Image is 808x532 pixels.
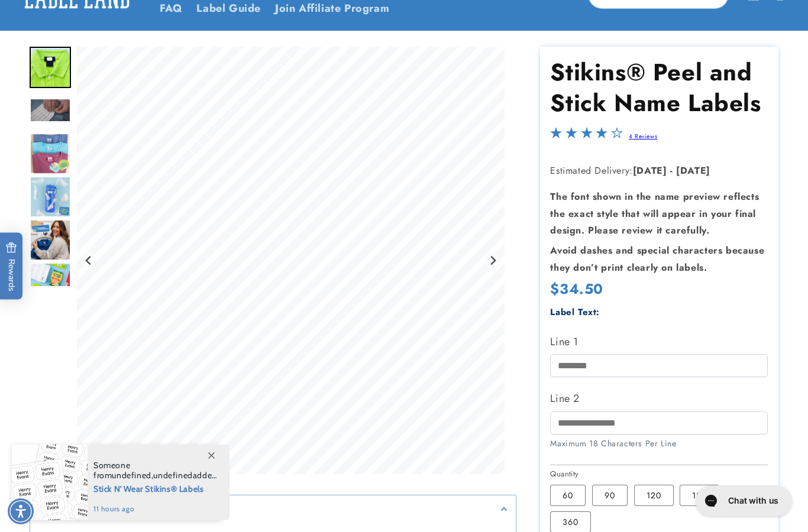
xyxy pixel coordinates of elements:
span: 4.0-star overall rating [550,130,622,144]
span: undefined [112,470,151,481]
span: Stick N' Wear Stikins® Labels [93,481,217,495]
span: FAQ [160,2,183,15]
span: Rewards [6,242,17,291]
label: 60 [550,485,586,506]
h1: Stikins® Peel and Stick Name Labels [550,57,768,118]
div: Maximum 18 Characters Per Line [550,437,768,450]
strong: Avoid dashes and special characters because they don’t print clearly on labels. [550,244,764,274]
label: 120 [634,485,674,506]
label: Line 1 [550,332,768,351]
strong: [DATE] [633,164,667,177]
a: 4 Reviews - open in a new tab [629,132,657,141]
div: Go to slide 5 [30,176,71,218]
span: Join Affiliate Program [275,2,389,15]
span: 11 hours ago [93,504,217,514]
div: Go to slide 7 [30,262,71,304]
span: $34.50 [550,278,603,299]
img: stick and wear labels, washable and waterproof [30,219,71,261]
img: stick and wear labels that won't peel or fade [30,176,71,218]
img: Peel and Stick Name Labels - Label Land [30,47,71,88]
div: Go to slide 6 [30,219,71,261]
strong: [DATE] [676,164,710,177]
img: stick and wear labels that are easy to stick on [30,133,71,174]
span: Label Guide [196,2,261,15]
div: Go to slide 4 [30,133,71,174]
span: undefined [153,470,192,481]
summary: Description [30,495,516,522]
label: 90 [592,485,628,506]
button: Previous slide [81,252,97,268]
iframe: Sign Up via Text for Offers [9,437,150,473]
div: Go to slide 3 [30,90,71,131]
span: Someone from , added this product to their cart. [93,460,217,481]
div: Go to slide 2 [30,47,71,88]
strong: The font shown in the name preview reflects the exact style that will appear in your final design... [550,190,759,238]
label: Label Text: [550,306,600,319]
div: Accessibility Menu [8,498,34,524]
strong: - [670,164,673,177]
button: Next slide [485,252,501,268]
img: null [30,98,71,122]
legend: Quantity [550,468,580,480]
iframe: Gorgias live chat messenger [690,481,796,520]
label: 180 [680,485,719,506]
p: Estimated Delivery: [550,163,768,180]
label: Line 2 [550,389,768,408]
